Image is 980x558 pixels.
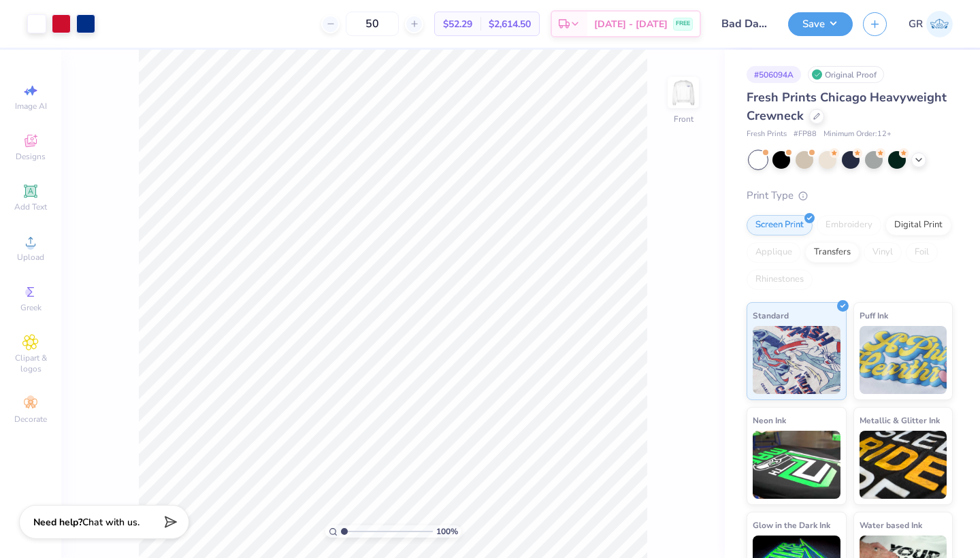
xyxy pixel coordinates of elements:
span: Greek [20,302,42,313]
strong: Need help? [33,516,82,529]
span: 100 % [436,525,458,538]
span: Water based Ink [860,518,922,532]
span: FREE [676,19,690,29]
span: Puff Ink [860,308,888,323]
input: – – [346,12,399,36]
span: Add Text [14,201,47,212]
img: Front [670,79,697,106]
div: # 506094A [747,66,801,83]
img: Gabrielle Rizzo [926,11,953,37]
span: Metallic & Glitter Ink [860,413,940,427]
span: Fresh Prints Chicago Heavyweight Crewneck [747,89,947,124]
img: Standard [753,326,840,394]
span: Fresh Prints [747,129,787,140]
span: Image AI [15,101,47,112]
span: Chat with us. [82,516,140,529]
span: [DATE] - [DATE] [594,17,668,31]
div: Transfers [805,242,860,263]
img: Puff Ink [860,326,947,394]
button: Save [788,12,853,36]
a: GR [909,11,953,37]
span: Glow in the Dark Ink [753,518,830,532]
span: Minimum Order: 12 + [823,129,892,140]
div: Foil [906,242,938,263]
span: Upload [17,252,44,263]
img: Metallic & Glitter Ink [860,431,947,499]
span: Neon Ink [753,413,786,427]
div: Rhinestones [747,269,813,290]
div: Digital Print [885,215,951,235]
div: Print Type [747,188,953,203]
div: Vinyl [864,242,902,263]
span: $2,614.50 [489,17,531,31]
span: Standard [753,308,789,323]
input: Untitled Design [711,10,778,37]
div: Front [674,113,693,125]
span: Designs [16,151,46,162]
div: Applique [747,242,801,263]
span: Clipart & logos [7,352,54,374]
span: Decorate [14,414,47,425]
span: $52.29 [443,17,472,31]
span: GR [909,16,923,32]
div: Embroidery [817,215,881,235]
span: # FP88 [794,129,817,140]
div: Original Proof [808,66,884,83]
img: Neon Ink [753,431,840,499]
div: Screen Print [747,215,813,235]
